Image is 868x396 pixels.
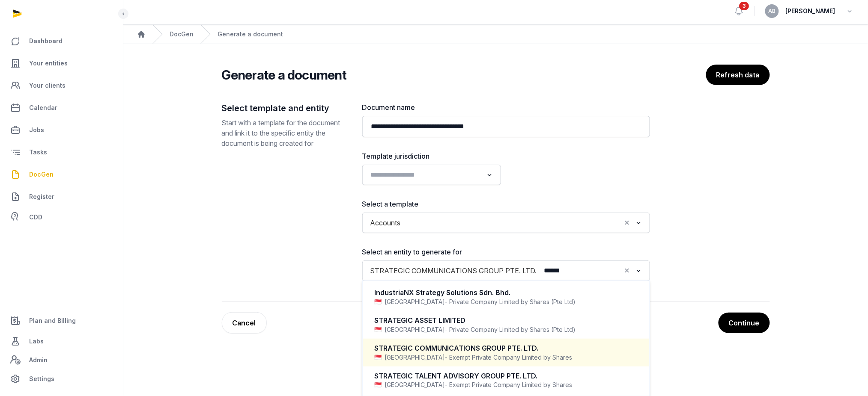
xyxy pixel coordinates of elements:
label: Select a template [362,199,650,209]
span: Labs [29,336,44,346]
a: Your entities [7,53,116,74]
button: Refresh data [706,65,770,85]
span: Tasks [29,147,47,157]
a: Your clients [7,75,116,96]
span: Admin [29,355,48,365]
button: Clear Selected [623,265,631,277]
label: Template jurisdiction [362,151,501,161]
div: Search for option [367,263,646,278]
div: Search for option [367,215,646,231]
a: Admin [7,352,116,369]
a: Calendar [7,98,116,118]
span: Plan and Billing [29,316,76,326]
span: 3 [740,2,749,10]
label: Select an entity to generate for [362,247,650,257]
span: Jobs [29,125,44,135]
a: Cancel [222,312,267,334]
a: Labs [7,331,116,352]
input: Search for option [405,217,621,229]
div: Generate a document [218,30,283,38]
span: Your entities [29,58,68,68]
a: CDD [7,209,116,226]
input: Search for option [541,265,621,277]
p: Start with a template for the document and link it to the specific entity the document is being c... [222,118,349,148]
div: Search for option [367,167,497,183]
a: Jobs [7,120,116,140]
a: Tasks [7,142,116,163]
h2: Select template and entity [222,102,349,114]
a: Register [7,186,116,207]
span: Your clients [29,80,66,91]
button: Continue [719,313,770,333]
h2: Generate a document [222,67,347,83]
span: AB [769,9,776,14]
span: [PERSON_NAME] [786,6,835,16]
a: DocGen [170,30,194,38]
span: DocGen [29,169,54,180]
span: Calendar [29,103,57,113]
button: Clear Selected [623,217,631,229]
span: CDD [29,212,42,222]
span: STRATEGIC COMMUNICATIONS GROUP PTE. LTD. [368,265,539,277]
a: Settings [7,369,116,389]
span: Accounts [368,217,403,229]
a: DocGen [7,164,116,185]
label: Document name [362,102,650,112]
span: Dashboard [29,36,63,46]
a: Plan and Billing [7,310,116,331]
nav: Breadcrumb [123,25,868,44]
span: Register [29,192,54,202]
input: Search for option [367,169,483,181]
span: Settings [29,374,54,384]
a: Dashboard [7,31,116,51]
button: AB [765,4,779,18]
